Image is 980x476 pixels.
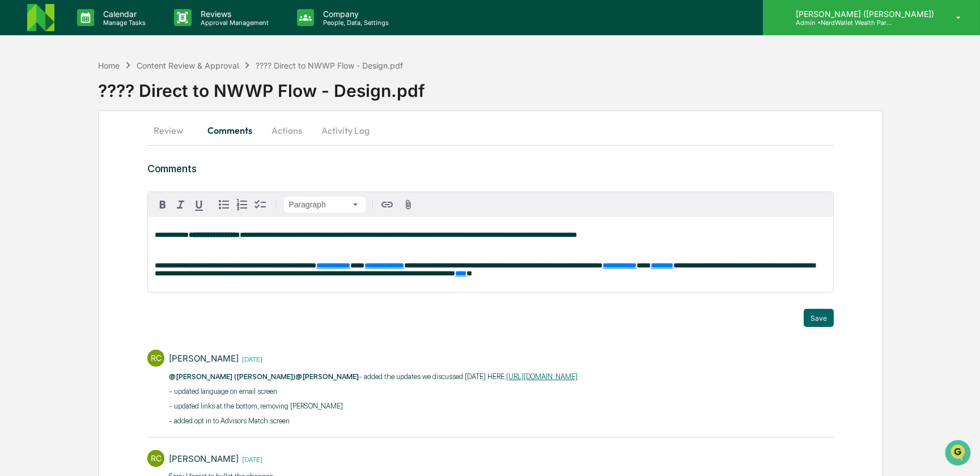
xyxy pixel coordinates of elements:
[23,232,73,243] span: Preclearance
[256,61,403,70] div: ???? Direct to NWWP Flow - Design.pdf
[398,197,418,212] button: Attach files
[35,154,104,163] span: [PERSON_NAME] (C)
[169,415,578,427] p: - added opt in to Advisors Match screen
[192,9,274,19] p: Reviews
[239,454,262,464] time: Friday, September 5, 2025 at 4:30:55 PM EDT
[169,371,578,382] p: ​ - added the updates we discussed [DATE] HERE:
[11,233,20,242] div: 🖐️
[261,117,312,144] button: Actions
[11,143,29,161] img: DeeAnn Dempsey (C)
[23,185,32,194] img: 1746055101610-c473b297-6a78-478c-a979-82029cc54cd1
[112,154,136,163] span: Sep 11
[23,253,71,265] span: Data Lookup
[11,174,29,192] img: Jack Rasmussen
[804,309,834,327] button: Save
[198,117,261,144] button: Comments
[78,227,145,248] a: 🗄️Attestations
[7,249,76,269] a: 🔎Data Lookup
[787,9,940,19] p: [PERSON_NAME] ([PERSON_NAME])
[51,87,186,98] div: Start new chat
[190,195,208,214] button: Underline
[193,90,206,104] button: Start new chat
[154,195,172,214] button: Bold
[172,195,190,214] button: Italic
[295,372,359,381] span: @[PERSON_NAME]
[11,254,20,263] div: 🔎
[106,154,110,163] span: •
[11,24,206,42] p: How can we help?
[506,372,578,381] a: [URL][DOMAIN_NAME]
[169,372,295,381] span: @[PERSON_NAME] ([PERSON_NAME])
[11,87,32,107] img: 1746055101610-c473b297-6a78-478c-a979-82029cc54cd1
[82,233,91,242] div: 🗄️
[11,126,76,135] div: Past conversations
[80,280,137,290] a: Powered byPylon
[24,87,44,107] img: 8933085812038_c878075ebb4cc5468115_72.jpg
[169,353,239,364] div: [PERSON_NAME]
[94,19,151,27] p: Manage Tasks
[137,61,239,70] div: Content Review & Approval
[35,185,92,194] span: [PERSON_NAME]
[7,227,78,248] a: 🖐️Preclearance
[147,350,164,367] div: RC
[98,71,980,101] div: ???? Direct to NWWP Flow - Design.pdf
[51,98,156,107] div: We're available if you need us!
[314,19,394,27] p: People, Data, Settings
[94,232,141,243] span: Attestations
[312,117,379,144] button: Activity Log
[239,354,262,363] time: Tuesday, September 16, 2025 at 1:08:40 PM EDT
[169,453,239,464] div: [PERSON_NAME]
[176,124,206,137] button: See all
[98,61,120,70] div: Home
[147,117,833,144] div: secondary tabs example
[192,19,274,27] p: Approval Management
[169,386,578,397] p: - updated language on email screen
[787,19,892,27] p: Admin • NerdWallet Wealth Partners
[147,163,833,175] h3: Comments
[944,439,974,469] iframe: Open customer support
[113,281,137,290] span: Pylon
[314,9,394,19] p: Company
[94,9,151,19] p: Calendar
[147,450,164,467] div: RC
[169,401,578,412] p: - updated links at the bottom, removing [PERSON_NAME]
[100,185,124,194] span: [DATE]
[27,4,54,31] img: logo
[94,185,98,194] span: •
[284,197,366,212] button: Block type
[147,117,198,144] button: Review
